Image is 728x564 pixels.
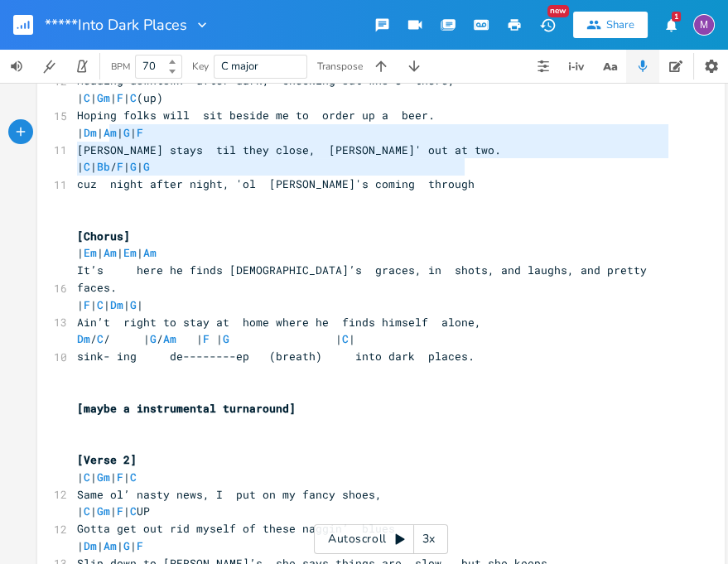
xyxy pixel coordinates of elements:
div: Transpose [317,61,363,71]
span: C [84,159,90,174]
div: melindameshad [693,14,715,36]
span: Gm [97,470,110,484]
span: G [143,159,150,174]
span: | | | | [77,245,190,260]
span: [Verse 2] [77,452,137,467]
button: M [693,6,715,44]
span: Dm [77,331,90,346]
span: F [117,470,123,484]
span: C [84,470,90,484]
span: G [130,297,137,312]
span: Am [104,538,117,553]
div: Share [606,17,634,32]
div: Key [192,61,209,71]
div: New [547,5,569,17]
span: F [137,538,143,553]
span: Ain’t right to stay at home where he finds himself alone, [77,315,481,330]
span: [PERSON_NAME] stays til they close, [PERSON_NAME]' out at two. [77,142,501,157]
span: C [130,504,137,518]
span: C [84,90,90,105]
span: F [203,331,210,346]
div: Autoscroll [314,524,448,554]
span: Bb [97,159,110,174]
span: Gm [97,504,110,518]
span: | | | | [77,125,249,140]
span: F [117,159,123,174]
span: | | | | (up) [77,90,163,105]
span: / / | / | | | | [77,331,355,346]
span: Dm [84,538,97,553]
span: | | | | [77,470,176,484]
button: 1 [654,10,687,40]
span: Em [84,245,97,260]
span: [maybe a instrumental turnaround] [77,401,296,416]
span: F [137,125,143,140]
span: G [130,159,137,174]
span: | | | | [77,538,249,553]
span: G [150,331,157,346]
span: C [97,331,104,346]
span: C [97,297,104,312]
span: Am [163,331,176,346]
span: Gm [97,90,110,105]
span: Dm [110,297,123,312]
div: BPM [111,62,130,71]
span: | | | | | [77,297,143,312]
span: | | / | | [77,159,236,174]
span: Em [123,245,137,260]
div: 1 [672,12,681,22]
div: 3x [414,524,444,554]
span: Hoping folks will sit beside me to order up a beer. [77,108,435,123]
button: New [531,10,564,40]
span: Dm [84,125,97,140]
span: G [123,538,130,553]
span: G [223,331,229,346]
span: sink- ing de--------ep (breath) into dark places. [77,349,475,364]
span: [Chorus] [77,229,130,243]
span: C [130,470,137,484]
span: C [130,90,137,105]
span: It’s here he finds [DEMOGRAPHIC_DATA]’s graces, in shots, and laughs, and pretty faces. [77,263,653,295]
span: Am [104,125,117,140]
span: C [84,504,90,518]
span: C [342,331,349,346]
span: Am [104,245,117,260]
span: Am [143,245,157,260]
span: C major [221,59,258,74]
button: Share [573,12,648,38]
span: Same ol’ nasty news, I put on my fancy shoes, [77,487,382,502]
span: cuz night after night, 'ol [PERSON_NAME]'s coming through [77,176,475,191]
span: F [84,297,90,312]
span: G [123,125,130,140]
span: F [117,90,123,105]
span: F [117,504,123,518]
span: Gotta get out rid myself of these naggin’ blues [77,521,395,536]
span: | | | | UP [77,504,150,518]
